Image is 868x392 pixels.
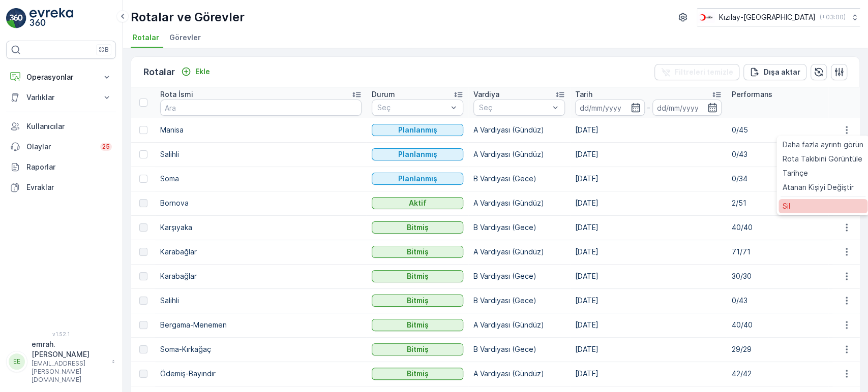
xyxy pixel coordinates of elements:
p: 42/42 [732,369,823,379]
p: 0/43 [732,149,823,159]
input: Ara [160,100,362,116]
p: Dışa aktar [764,67,800,77]
p: Salihli [160,149,362,159]
td: [DATE] [570,288,727,313]
img: k%C4%B1z%C4%B1lay_jywRncg.png [697,12,715,23]
p: 30/30 [732,271,823,281]
p: B Vardiyası (Gece) [473,271,565,281]
button: Bitmiş [372,319,463,331]
p: Vardiya [473,89,499,100]
p: Kullanıcılar [26,121,112,132]
p: B Vardiyası (Gece) [473,296,565,306]
span: v 1.52.1 [6,331,116,337]
td: [DATE] [570,362,727,386]
p: Olaylar [26,142,94,152]
span: Görevler [169,32,201,43]
p: A Vardiyası (Gündüz) [473,320,565,330]
p: 40/40 [732,320,823,330]
div: Toggle Row Selected [139,248,147,256]
div: Toggle Row Selected [139,370,147,378]
p: B Vardiyası (Gece) [473,174,565,184]
p: Tarih [575,89,592,100]
p: Performans [732,89,772,100]
button: Planlanmış [372,124,463,136]
p: A Vardiyası (Gündüz) [473,198,565,208]
p: Ekle [195,67,210,77]
p: A Vardiyası (Gündüz) [473,149,565,159]
p: Bornova [160,198,362,208]
p: 25 [102,143,110,151]
p: - [647,102,650,114]
td: [DATE] [570,337,727,362]
button: Bitmiş [372,295,463,307]
div: Toggle Row Selected [139,297,147,305]
td: [DATE] [570,118,727,142]
button: Varlıklar [6,87,116,108]
p: Planlanmış [398,149,437,159]
button: Planlanmış [372,173,463,185]
p: Filtreleri temizle [675,67,733,77]
p: Karabağlar [160,271,362,281]
p: 2/51 [732,198,823,208]
p: Rotalar [143,65,175,79]
p: 0/34 [732,174,823,184]
p: ⌘B [99,46,109,54]
p: Seç [479,103,549,113]
span: Rota Takibini Görüntüle [783,154,862,164]
div: Toggle Row Selected [139,199,147,207]
input: dd/mm/yyyy [575,100,645,116]
div: Toggle Row Selected [139,175,147,183]
p: Karabağlar [160,247,362,257]
p: 0/43 [732,296,823,306]
a: Evraklar [6,177,116,198]
div: Toggle Row Selected [139,126,147,134]
td: [DATE] [570,142,727,167]
p: Bitmiş [407,222,429,233]
button: Dışa aktar [743,64,806,80]
button: Filtreleri temizle [654,64,739,80]
p: Durum [372,89,395,100]
p: B Vardiyası (Gece) [473,222,565,233]
p: Rota İsmi [160,89,193,100]
p: Bitmiş [407,369,429,379]
p: Kızılay-[GEOGRAPHIC_DATA] [719,12,816,22]
div: Toggle Row Selected [139,150,147,158]
p: [EMAIL_ADDRESS][PERSON_NAME][DOMAIN_NAME] [32,360,107,384]
p: Aktif [409,198,427,208]
td: [DATE] [570,264,727,288]
span: Sil [783,201,790,211]
p: Varlıklar [26,92,96,103]
button: Aktif [372,197,463,209]
div: Toggle Row Selected [139,272,147,280]
p: Karşıyaka [160,222,362,233]
p: 0/45 [732,125,823,135]
p: Planlanmış [398,125,437,135]
td: [DATE] [570,215,727,240]
p: 40/40 [732,222,823,233]
p: Bitmiş [407,320,429,330]
a: Rota Takibini Görüntüle [779,152,867,166]
span: Atanan Kişiyi Değiştir [783,182,854,192]
p: Bitmiş [407,247,429,257]
a: Olaylar25 [6,137,116,157]
div: EE [9,353,25,370]
td: [DATE] [570,313,727,337]
button: Bitmiş [372,246,463,258]
p: Salihli [160,296,362,306]
p: emrah.[PERSON_NAME] [32,339,107,360]
p: Bitmiş [407,296,429,306]
p: Soma [160,174,362,184]
span: Tarihçe [783,168,808,178]
a: Kullanıcılar [6,116,116,137]
p: Manisa [160,125,362,135]
button: Bitmiş [372,221,463,234]
p: Bergama-Menemen [160,320,362,330]
p: A Vardiyası (Gündüz) [473,125,565,135]
button: Bitmiş [372,343,463,355]
input: dd/mm/yyyy [652,100,722,116]
p: Seç [377,103,447,113]
button: Ekle [177,66,214,78]
div: Toggle Row Selected [139,345,147,353]
button: EEemrah.[PERSON_NAME][EMAIL_ADDRESS][PERSON_NAME][DOMAIN_NAME] [6,339,116,384]
span: Rotalar [133,32,159,43]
